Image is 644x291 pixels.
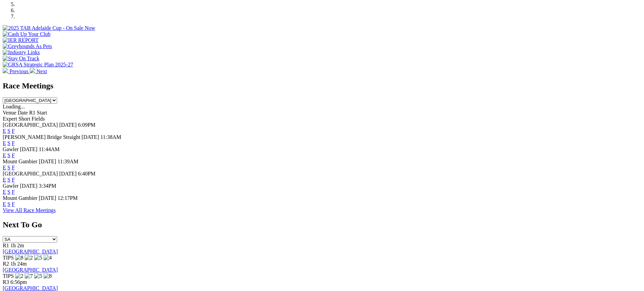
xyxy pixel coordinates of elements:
[15,273,23,279] img: 2
[3,285,58,291] a: [GEOGRAPHIC_DATA]
[37,68,47,74] span: Next
[7,140,10,146] a: S
[30,68,47,74] a: Next
[3,134,80,140] span: [PERSON_NAME] Bridge Straight
[3,49,40,56] img: Industry Links
[12,189,15,195] a: F
[7,165,10,170] a: S
[20,183,38,189] span: [DATE]
[10,243,24,248] span: 1h 2m
[12,140,15,146] a: F
[3,140,6,146] a: E
[25,273,33,279] img: 7
[3,255,14,261] span: TIPS
[12,128,15,134] a: F
[9,68,28,74] span: Previous
[3,201,6,207] a: E
[12,201,15,207] a: F
[3,110,16,116] span: Venue
[3,220,641,229] h2: Next To Go
[10,261,27,267] span: 1h 24m
[3,128,6,134] a: E
[3,62,73,68] img: GRSA Strategic Plan 2025-27
[31,116,45,122] span: Fields
[3,81,641,90] h2: Race Meetings
[3,171,58,176] span: [GEOGRAPHIC_DATA]
[39,159,56,164] span: [DATE]
[3,146,19,152] span: Gawler
[39,183,56,189] span: 3:34PM
[3,37,39,43] img: IER REPORT
[3,165,6,170] a: E
[12,177,15,183] a: F
[7,177,10,183] a: S
[78,122,96,128] span: 6:09PM
[44,255,52,261] img: 4
[3,152,6,158] a: E
[7,152,10,158] a: S
[12,152,15,158] a: F
[3,273,14,279] span: TIPS
[3,56,39,62] img: Stay On Track
[3,183,19,189] span: Gawler
[39,195,56,201] span: [DATE]
[18,110,28,116] span: Date
[19,116,30,122] span: Short
[44,273,52,279] img: 8
[3,68,8,73] img: chevron-left-pager-white.svg
[3,243,9,248] span: R1
[3,104,25,109] span: Loading...
[15,255,23,261] img: 8
[20,146,38,152] span: [DATE]
[57,195,78,201] span: 12:17PM
[3,177,6,183] a: E
[7,128,10,134] a: S
[3,31,50,37] img: Cash Up Your Club
[25,255,33,261] img: 2
[3,261,9,267] span: R2
[3,195,38,201] span: Mount Gambier
[34,273,42,279] img: 5
[10,279,27,285] span: 6:56pm
[7,201,10,207] a: S
[3,279,9,285] span: R3
[34,255,42,261] img: 5
[3,249,58,254] a: [GEOGRAPHIC_DATA]
[100,134,121,140] span: 11:38AM
[3,68,30,74] a: Previous
[7,189,10,195] a: S
[59,171,77,176] span: [DATE]
[3,25,95,31] img: 2025 TAB Adelaide Cup - On Sale Now
[3,189,6,195] a: E
[59,122,77,128] span: [DATE]
[57,159,78,164] span: 11:39AM
[3,43,52,49] img: Greyhounds As Pets
[3,267,58,273] a: [GEOGRAPHIC_DATA]
[78,171,96,176] span: 6:40PM
[12,165,15,170] a: F
[3,159,38,164] span: Mount Gambier
[30,68,35,73] img: chevron-right-pager-white.svg
[3,207,56,213] a: View All Race Meetings
[29,110,47,116] span: R1 Start
[3,122,58,128] span: [GEOGRAPHIC_DATA]
[3,116,17,122] span: Expert
[39,146,60,152] span: 11:44AM
[81,134,99,140] span: [DATE]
